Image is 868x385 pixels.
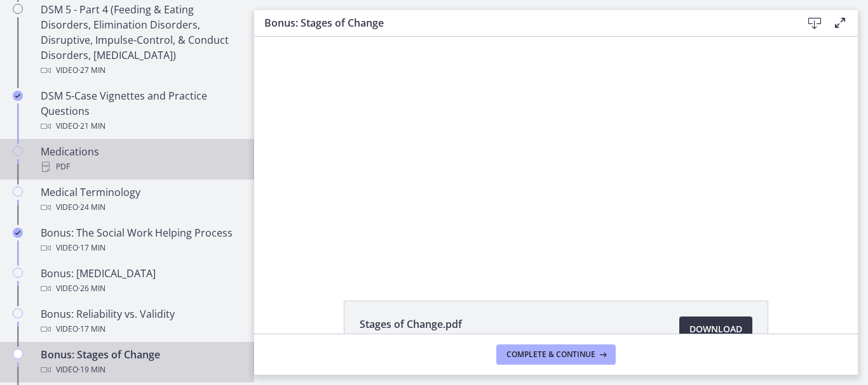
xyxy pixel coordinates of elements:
span: · 21 min [78,119,105,134]
div: Bonus: The Social Work Helping Process [41,225,239,256]
div: Medications [41,144,239,174]
div: Bonus: Reliability vs. Validity [41,306,239,337]
div: Video [41,240,239,256]
i: Completed [13,228,23,238]
div: Video [41,63,239,78]
span: · 19 min [78,362,105,377]
div: Video [41,281,239,296]
span: · 17 min [78,240,105,256]
button: Complete & continue [496,344,616,365]
span: · 26 min [78,281,105,296]
span: · 27 min [78,63,105,78]
span: Stages of Change.pdf [360,316,462,332]
span: 3.42 MB [360,332,462,342]
iframe: Video Lesson [254,37,858,271]
a: Download [679,316,752,342]
div: DSM 5-Case Vignettes and Practice Questions [41,88,239,134]
span: Download [689,322,742,337]
span: · 17 min [78,322,105,337]
div: DSM 5 - Part 4 (Feeding & Eating Disorders, Elimination Disorders, Disruptive, Impulse-Control, &... [41,2,239,78]
div: PDF [41,159,239,174]
i: Completed [13,91,23,101]
span: Complete & continue [506,349,595,360]
div: Video [41,322,239,337]
div: Video [41,362,239,377]
span: · 24 min [78,200,105,215]
div: Bonus: [MEDICAL_DATA] [41,266,239,296]
h3: Bonus: Stages of Change [264,15,782,30]
div: Medical Terminology [41,185,239,215]
div: Bonus: Stages of Change [41,347,239,377]
div: Video [41,200,239,215]
div: Video [41,119,239,134]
